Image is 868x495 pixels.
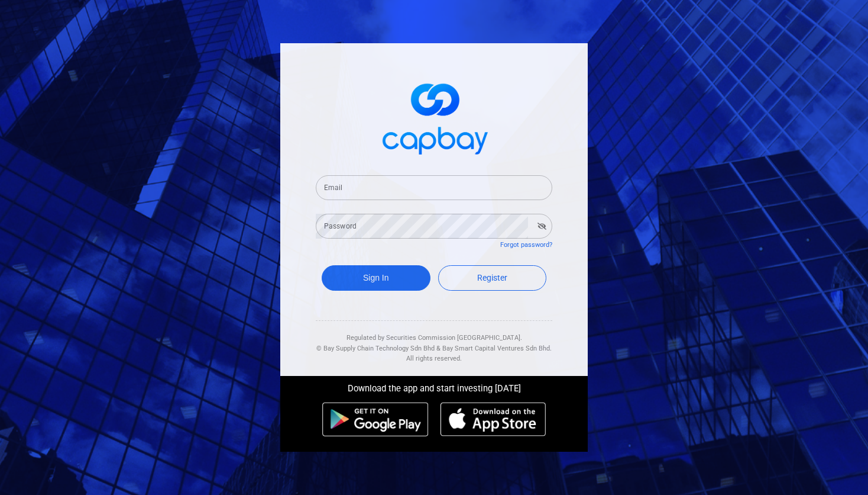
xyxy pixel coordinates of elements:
button: Sign In [322,265,430,291]
a: Register [438,265,547,291]
img: ios [441,402,546,436]
img: logo [375,73,493,161]
span: Bay Smart Capital Ventures Sdn Bhd. [442,345,552,352]
a: Forgot password? [500,241,552,249]
span: © Bay Supply Chain Technology Sdn Bhd [316,345,435,352]
span: Register [477,273,507,282]
div: Regulated by Securities Commission [GEOGRAPHIC_DATA]. & All rights reserved. [316,321,552,364]
div: Download the app and start investing [DATE] [271,376,597,396]
img: android [322,402,429,436]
